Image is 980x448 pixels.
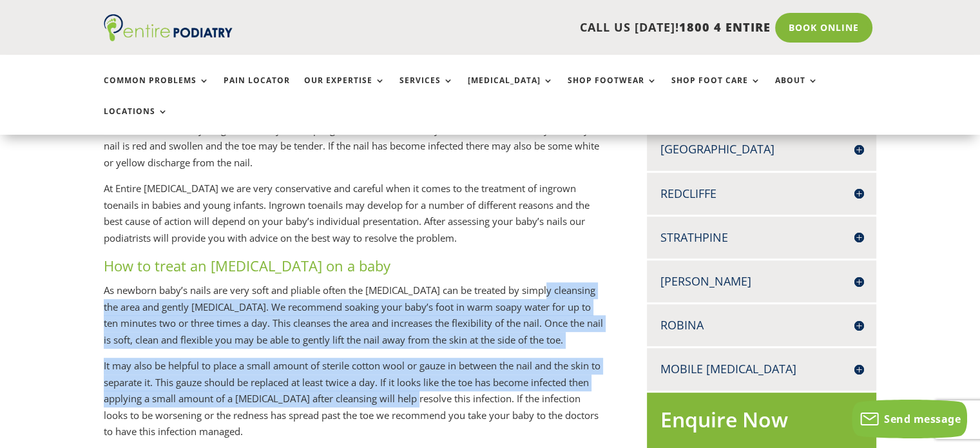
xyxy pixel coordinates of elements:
a: Shop Footwear [568,76,657,104]
a: Pain Locator [224,76,290,104]
h4: Robina [660,317,863,333]
a: Shop Foot Care [671,76,761,104]
a: Entire Podiatry [104,31,233,44]
a: [MEDICAL_DATA] [468,76,553,104]
span: 1800 4 ENTIRE [679,19,771,35]
a: Our Expertise [304,76,385,104]
span: Send message [884,412,961,426]
a: Common Problems [104,76,209,104]
h4: [GEOGRAPHIC_DATA] [660,141,863,157]
h3: How to treat an [MEDICAL_DATA] on a baby [104,256,605,282]
a: Services [399,76,454,104]
h4: Strathpine [660,229,863,246]
h4: Redcliffe [660,186,863,202]
p: Newborn babies and young infants may develop ingrown toenails. You may notice the skin around you... [104,122,605,181]
button: Send message [852,400,967,438]
a: Locations [104,107,168,135]
p: CALL US [DATE]! [282,19,771,36]
p: At Entire [MEDICAL_DATA] we are very conservative and careful when it comes to the treatment of i... [104,180,605,256]
h4: Mobile [MEDICAL_DATA] [660,361,863,377]
p: As newborn baby’s nails are very soft and pliable often the [MEDICAL_DATA] can be treated by simp... [104,282,605,358]
h2: Enquire Now [660,405,863,441]
a: About [775,76,818,104]
a: Book Online [775,13,872,43]
h4: [PERSON_NAME] [660,273,863,289]
img: logo (1) [104,14,233,41]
